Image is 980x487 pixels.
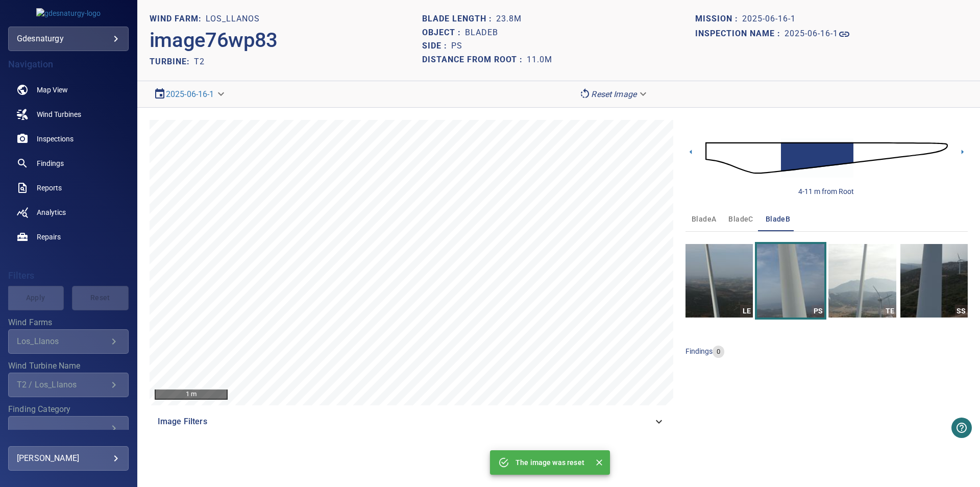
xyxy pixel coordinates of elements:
[422,28,465,38] h1: Object :
[728,213,753,226] span: bladeC
[8,127,129,151] a: inspections noActive
[8,373,129,397] div: Wind Turbine Name
[422,14,496,24] h1: Blade length :
[8,416,129,441] div: Finding Category
[166,89,214,99] a: 2025-06-16-1
[37,109,81,119] span: Wind Turbines
[695,14,742,24] h1: Mission :
[766,213,790,226] span: bladeB
[17,380,108,389] div: T2 / Los_Llanos
[496,14,522,24] h1: 23.8m
[37,158,64,168] span: Findings
[516,457,584,468] p: The image was reset
[955,305,968,318] div: SS
[37,85,68,95] span: Map View
[8,319,129,327] label: Wind Farms
[527,55,552,65] h1: 11.0m
[150,57,194,66] h2: TURBINE:
[742,14,796,24] h1: 2025-06-16-1
[812,305,824,318] div: PS
[713,347,724,357] span: 0
[828,244,896,318] a: TE
[158,416,653,428] span: Image Filters
[150,409,673,434] div: Image Filters
[8,362,129,370] label: Wind Turbine Name
[740,305,753,318] div: LE
[685,244,753,318] a: LE
[593,456,606,469] button: Close
[575,85,653,103] div: Reset Image
[884,305,896,318] div: TE
[8,200,129,225] a: analytics noActive
[8,151,129,176] a: findings noActive
[422,55,527,65] h1: Distance from root :
[785,29,838,39] h1: 2025-06-16-1
[8,271,129,281] h4: Filters
[37,134,73,144] span: Inspections
[757,244,824,318] a: PS
[17,336,108,346] div: Los_Llanos
[8,102,129,127] a: windturbines noActive
[206,14,260,24] h1: Los_Llanos
[37,183,62,193] span: Reports
[591,89,636,99] em: Reset Image
[17,450,120,467] div: [PERSON_NAME]
[798,186,854,197] div: 4-11 m from Root
[8,405,129,413] label: Finding Category
[8,176,129,200] a: reports noActive
[37,232,61,242] span: Repairs
[150,28,278,53] h2: image76wp83
[8,59,129,69] h4: Navigation
[685,347,713,355] span: findings
[8,329,129,354] div: Wind Farms
[692,213,716,226] span: bladeA
[8,225,129,249] a: repairs noActive
[785,28,850,40] a: 2025-06-16-1
[150,14,206,24] h1: WIND FARM:
[37,207,66,217] span: Analytics
[36,8,101,18] img: gdesnaturgy-logo
[900,244,968,318] a: SS
[17,31,120,47] div: gdesnaturgy
[422,41,451,51] h1: Side :
[8,78,129,102] a: map noActive
[451,41,462,51] h1: PS
[8,27,129,51] div: gdesnaturgy
[150,85,231,103] div: 2025-06-16-1
[695,29,785,39] h1: Inspection name :
[194,57,205,66] h2: T2
[465,28,498,38] h1: bladeB
[705,129,948,187] img: d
